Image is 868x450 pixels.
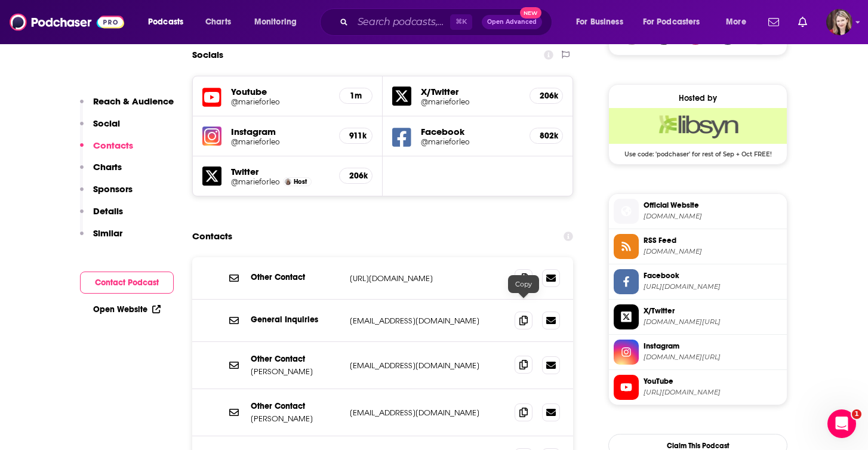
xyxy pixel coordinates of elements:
span: Use code: 'podchaser' for rest of Sep + Oct FREE! [609,144,787,158]
h2: Socials [192,44,223,66]
h5: 206k [540,91,553,101]
a: Open Website [93,304,161,315]
p: Contacts [93,140,133,151]
p: Similar [93,227,122,239]
h5: Instagram [231,126,330,137]
a: Libsyn Deal: Use code: 'podchaser' for rest of Sep + Oct FREE! [609,108,787,157]
p: General Inquiries [251,315,340,325]
span: YouTube [644,376,782,387]
a: @marieforleo [231,137,330,146]
p: Charts [93,161,122,172]
a: Charts [198,13,238,32]
span: Host [294,178,307,186]
a: Official Website[DOMAIN_NAME] [614,199,782,224]
p: [EMAIL_ADDRESS][DOMAIN_NAME] [350,316,505,326]
h5: 802k [540,131,553,141]
span: 1 [852,409,861,419]
button: Open AdvancedNew [482,15,542,29]
span: marieforleo.com [644,212,782,221]
span: themarieforleopodcast.libsyn.com [644,247,782,256]
a: @marieforleo [421,137,520,146]
button: Contacts [80,140,133,162]
p: Other Contact [251,354,340,364]
button: open menu [635,13,718,32]
span: instagram.com/marieforleo [644,353,782,362]
button: Charts [80,161,122,183]
p: [URL][DOMAIN_NAME] [350,273,505,283]
img: User Profile [826,9,852,35]
p: [EMAIL_ADDRESS][DOMAIN_NAME] [350,360,505,371]
a: RSS Feed[DOMAIN_NAME] [614,234,782,259]
img: Marie Forleo [285,178,291,185]
span: https://www.facebook.com/marieforleo [644,282,782,291]
span: Logged in as galaxygirl [826,9,852,35]
h5: Facebook [421,126,520,137]
p: [EMAIL_ADDRESS][DOMAIN_NAME] [350,408,505,418]
input: Search podcasts, credits, & more... [353,13,450,32]
a: Facebook[URL][DOMAIN_NAME] [614,269,782,294]
a: @marieforleo [231,97,330,106]
span: Open Advanced [487,19,537,25]
span: RSS Feed [644,235,782,246]
span: New [520,7,541,19]
p: Other Contact [251,401,340,411]
h5: 1m [349,91,362,101]
span: For Podcasters [643,14,700,30]
span: https://www.youtube.com/@marieforleo [644,388,782,397]
h5: Youtube [231,86,330,97]
span: ⌘ K [450,14,472,30]
p: Social [93,118,120,129]
span: More [726,14,746,30]
button: open menu [140,13,199,32]
button: Sponsors [80,183,133,205]
a: Show notifications dropdown [764,12,784,32]
a: Show notifications dropdown [793,12,812,32]
a: YouTube[URL][DOMAIN_NAME] [614,375,782,400]
button: open menu [568,13,638,32]
a: @marieforleo [421,97,520,106]
span: For Business [576,14,623,30]
button: open menu [718,13,761,32]
button: Social [80,118,120,140]
button: Similar [80,227,122,249]
span: Podcasts [148,14,183,30]
span: X/Twitter [644,306,782,316]
h2: Contacts [192,225,232,248]
a: X/Twitter[DOMAIN_NAME][URL] [614,304,782,329]
h5: 206k [349,171,362,181]
h5: Twitter [231,166,330,177]
button: Details [80,205,123,227]
div: Copy [508,275,539,293]
p: Other Contact [251,272,340,282]
button: Contact Podcast [80,272,174,294]
p: Details [93,205,123,217]
span: Instagram [644,341,782,352]
button: open menu [246,13,312,32]
p: Reach & Audience [93,95,174,107]
button: Show profile menu [826,9,852,35]
a: @marieforleo [231,177,280,186]
img: iconImage [202,127,221,146]
img: Libsyn Deal: Use code: 'podchaser' for rest of Sep + Oct FREE! [609,108,787,144]
p: [PERSON_NAME] [251,414,340,424]
h5: X/Twitter [421,86,520,97]
button: Reach & Audience [80,95,174,118]
p: [PERSON_NAME] [251,366,340,377]
div: Search podcasts, credits, & more... [331,8,564,36]
span: Charts [205,14,231,30]
p: Sponsors [93,183,133,195]
div: Hosted by [609,93,787,103]
img: Podchaser - Follow, Share and Rate Podcasts [10,11,124,33]
span: Official Website [644,200,782,211]
h5: 911k [349,131,362,141]
span: twitter.com/marieforleo [644,318,782,326]
span: Facebook [644,270,782,281]
span: Monitoring [254,14,297,30]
